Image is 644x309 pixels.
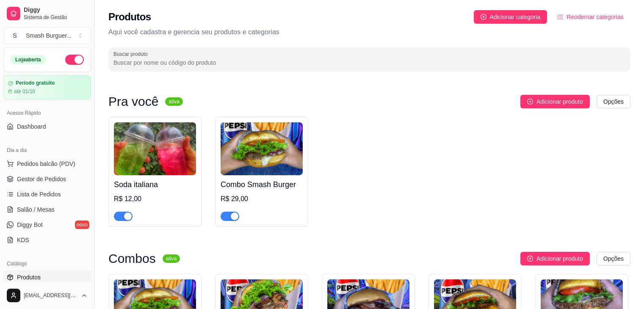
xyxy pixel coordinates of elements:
button: Opções [597,252,630,265]
div: Loja aberta [11,55,46,64]
a: Diggy Botnovo [3,218,91,232]
sup: ativa [165,97,182,106]
span: Produtos [17,273,41,281]
button: Opções [597,95,630,108]
label: Buscar produto [113,50,151,58]
span: Adicionar produto [536,254,583,263]
span: Opções [603,97,624,106]
div: Smash Burguer ... [26,31,72,40]
a: Gestor de Pedidos [3,172,91,186]
h2: Produtos [108,10,151,24]
img: product-image [114,122,196,175]
div: R$ 29,00 [221,194,303,204]
div: R$ 12,00 [114,194,196,204]
button: Pedidos balcão (PDV) [3,157,91,171]
span: plus-circle [527,99,533,105]
button: [EMAIL_ADDRESS][DOMAIN_NAME] [3,285,91,306]
span: S [11,31,19,40]
span: Adicionar produto [536,97,583,106]
h3: Pra você [108,97,158,107]
span: [EMAIL_ADDRESS][DOMAIN_NAME] [24,292,77,299]
span: plus-circle [481,14,486,20]
span: Adicionar categoria [490,12,541,22]
article: Período gratuito [16,80,55,86]
div: Catálogo [3,257,91,270]
span: Diggy Bot [17,221,43,229]
article: até 01/10 [14,88,35,95]
span: Sistema de Gestão [24,14,88,21]
div: Acesso Rápido [3,106,91,120]
button: Select a team [3,27,91,44]
span: Pedidos balcão (PDV) [17,160,75,168]
h3: Combos [108,254,156,264]
span: Dashboard [17,122,46,131]
button: Alterar Status [65,55,84,65]
span: Opções [603,254,624,263]
a: Salão / Mesas [3,203,91,216]
img: product-image [221,122,303,175]
sup: ativa [163,254,180,263]
span: Gestor de Pedidos [17,175,66,183]
span: Salão / Mesas [17,205,55,214]
button: Adicionar produto [520,95,590,108]
span: ordered-list [557,14,563,20]
span: Lista de Pedidos [17,190,61,199]
a: Dashboard [3,120,91,133]
span: plus-circle [527,256,533,262]
a: KDS [3,233,91,247]
button: Adicionar produto [520,252,590,265]
a: Produtos [3,270,91,284]
a: DiggySistema de Gestão [3,3,91,24]
button: Adicionar categoria [474,10,547,24]
input: Buscar produto [113,58,625,67]
span: Diggy [24,6,88,14]
button: Reodernar categorias [550,10,630,24]
div: Dia a dia [3,143,91,157]
a: Lista de Pedidos [3,188,91,201]
span: Reodernar categorias [567,12,624,22]
h4: Soda italiana [114,179,196,190]
h4: Combo Smash Burger [221,179,303,190]
a: Período gratuitoaté 01/10 [3,75,91,99]
span: KDS [17,236,29,244]
p: Aqui você cadastra e gerencia seu produtos e categorias [108,27,630,37]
